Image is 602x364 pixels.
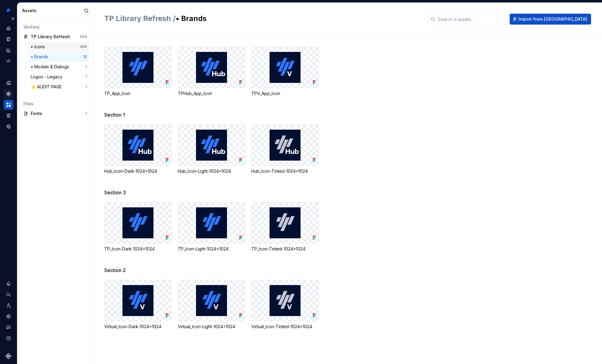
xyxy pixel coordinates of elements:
a: Logos - Legacy1 [28,72,89,82]
a: • Modals & Dialogs1 [28,62,89,72]
div: Virtual_Icon-Light-1024x1024 [178,324,245,330]
div: • Modals & Dialogs [31,64,71,70]
div: Files [23,101,87,107]
div: TP_Icon-Dark-1024x1024 [104,246,172,252]
svg: Supernova Logo [5,353,12,359]
span: TP Library Refresh / [104,14,176,23]
div: TP_Icon-Light-1024x1024 [178,246,245,252]
a: Home [4,23,13,33]
a: Design tokens [4,78,13,88]
a: ⭐️ AUDIT PAGE1 [28,82,89,92]
a: Settings [4,311,13,321]
a: TP Library Refresh504 [21,32,89,42]
div: 12 [83,54,87,59]
div: 1 [85,64,87,69]
button: Notifications [4,279,13,288]
img: 4eb2c90a-beb3-47d2-b0e5-0e686db1db46.png [5,7,12,14]
a: • Icons489 [28,42,89,52]
div: TPV_App_Icon [251,90,319,97]
div: Hub_Icon-Light-1024x1024 [178,168,245,174]
div: Virtual_Icon-Tinted-1024x1024 [251,324,319,330]
div: 1 [85,74,87,79]
a: Storybook stories [4,111,13,121]
span: Import from [GEOGRAPHIC_DATA] [518,16,587,22]
div: Vectors [23,24,87,30]
div: • Brands [31,54,51,60]
div: TP Library Refresh [31,34,70,40]
a: Documentation [4,34,13,44]
div: TPHub_App_Icon [178,90,245,97]
a: Analytics [4,45,13,55]
div: Assets [22,8,82,14]
button: Import from [GEOGRAPHIC_DATA] [510,14,591,25]
div: Hub_Icon-Tinted-1024x1024 [251,168,319,174]
a: Data sources [4,122,13,131]
a: • Brands12 [28,52,89,62]
h2: • Brands [104,14,421,23]
div: Logos - Legacy [31,74,65,80]
a: Fonts1 [21,109,89,118]
span: Section 3 [104,189,126,196]
div: 504 [80,34,87,39]
a: Invite team [4,301,13,310]
span: Section 1 [104,111,125,118]
div: 489 [80,44,87,49]
div: • Icons [31,44,47,50]
div: 1 [85,84,87,89]
button: Search ⌘K [4,290,13,299]
a: Components [4,89,13,99]
button: Contact support [4,322,13,332]
div: Virtual_Icon-Dark-1024x1024 [104,324,172,330]
div: TP_Icon-Tinted-1024x1024 [251,246,319,252]
div: ⭐️ AUDIT PAGE [31,84,64,90]
input: Search in assets... [435,14,507,25]
div: TP_App_Icon [104,90,172,97]
button: Expand sidebar [9,14,17,23]
div: Fonts [31,111,85,117]
div: 1 [85,111,87,116]
span: Section 2 [104,267,126,274]
a: Code automation [4,56,13,66]
div: Hub_Icon-Dark-1024x1024 [104,168,172,174]
a: Assets [4,100,13,110]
